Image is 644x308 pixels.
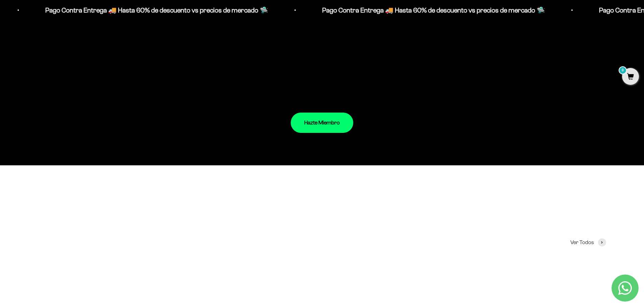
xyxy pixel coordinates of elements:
[570,238,606,247] a: Ver Todos
[45,5,267,16] p: Pago Contra Entrega 🚚 Hasta 60% de descuento vs precios de mercado 🛸
[619,66,627,74] mark: 0
[570,238,594,247] span: Ver Todos
[291,113,353,133] a: Hazte Miembro
[622,73,639,81] a: 0
[321,5,544,16] p: Pago Contra Entrega 🚚 Hasta 60% de descuento vs precios de mercado 🛸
